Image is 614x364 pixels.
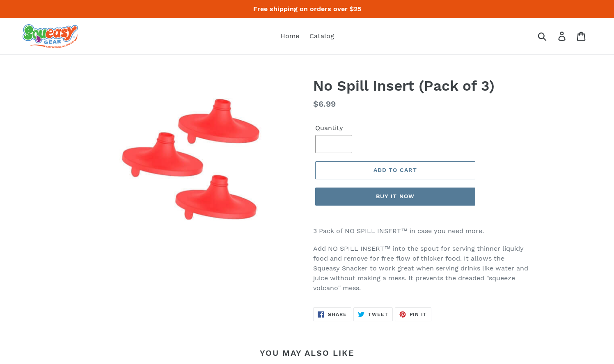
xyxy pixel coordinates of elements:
span: Share [328,312,347,317]
a: Catalog [305,30,338,42]
a: Home [276,30,303,42]
span: Add to cart [373,167,417,173]
h1: No Spill Insert (Pack of 3) [313,77,531,94]
span: $6.99 [313,99,336,109]
h2: You may also like [83,348,531,358]
label: Quantity [315,123,352,133]
span: Catalog [309,32,334,40]
span: Tweet [368,312,388,317]
img: squeasy gear snacker portable food pouch [23,24,78,48]
button: Add to cart [315,161,475,179]
p: 3 Pack of NO SPILL INSERT™ in case you need more. [313,226,531,236]
span: Pin it [410,312,427,317]
span: Home [280,32,299,40]
input: Search [541,27,563,45]
p: Add NO SPILL INSERT™ into the spout for serving thinner liquidy food and remove for free flow of ... [313,244,531,293]
button: Buy it now [315,188,475,206]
